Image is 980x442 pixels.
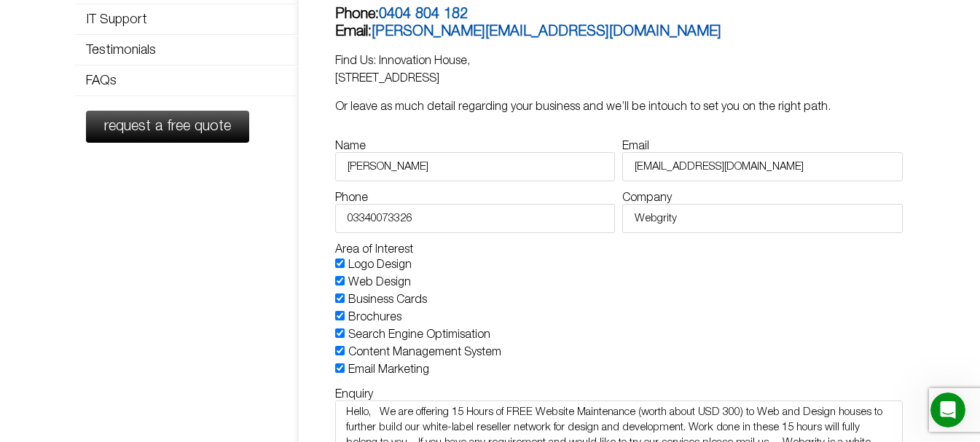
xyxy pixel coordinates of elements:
label: Area of Interest [335,244,413,256]
p: Or leave as much detail regarding your business and we’ll be intouch to set you on the right path. [335,98,902,116]
label: Web Design [348,277,411,288]
label: Enquiry [335,389,373,400]
label: Search Engine Optimisation [348,330,490,340]
a: request a free quote [86,111,249,143]
span: request a free quote [104,119,231,134]
a: [PERSON_NAME][EMAIL_ADDRESS][DOMAIN_NAME] [372,25,721,39]
iframe: Intercom live chat [930,392,965,427]
b: Phone: Email: [335,8,721,39]
label: Email Marketing [348,365,429,375]
a: Testimonials [75,36,299,65]
label: Name [335,141,366,152]
a: FAQs [75,66,299,95]
label: Business Cards [348,295,427,305]
p: Find Us: Innovation House, [STREET_ADDRESS] [335,52,902,87]
label: Company [622,192,672,204]
label: Brochures [348,312,401,323]
label: Email [622,141,649,152]
label: Content Management System [348,347,501,358]
a: IT Support [75,5,299,34]
label: Logo Design [348,260,412,270]
label: Phone [335,192,368,204]
a: 0404 804 182 [379,8,468,21]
